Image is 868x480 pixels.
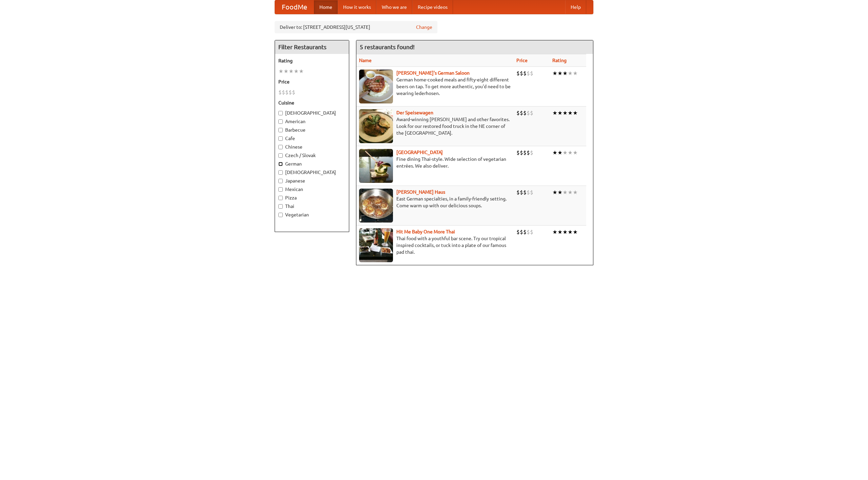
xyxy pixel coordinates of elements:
b: Der Speisewagen [396,110,433,115]
img: esthers.jpg [359,70,393,103]
li: ★ [568,70,573,77]
li: $ [516,109,520,117]
li: ★ [573,109,578,117]
a: Price [516,58,528,63]
li: $ [516,189,520,196]
input: Mexican [278,187,283,192]
li: ★ [573,70,578,77]
div: Deliver to: [STREET_ADDRESS][US_STATE] [275,21,437,33]
li: ★ [568,149,573,156]
label: [DEMOGRAPHIC_DATA] [278,110,346,116]
li: $ [520,70,523,77]
li: ★ [573,189,578,196]
a: [PERSON_NAME] Haus [396,189,445,195]
li: $ [527,189,530,196]
li: ★ [552,149,557,156]
a: [GEOGRAPHIC_DATA] [396,150,443,155]
li: $ [520,109,523,117]
h5: Price [278,78,346,85]
li: ★ [283,68,289,75]
b: [PERSON_NAME]'s German Saloon [396,70,470,76]
input: [DEMOGRAPHIC_DATA] [278,111,283,115]
li: ★ [573,228,578,236]
a: How it works [338,0,376,14]
ng-pluralize: 5 restaurants found! [360,44,415,50]
li: ★ [568,189,573,196]
label: Barbecue [278,127,346,133]
p: Thai food with a youthful bar scene. Try our tropical inspired cocktails, or tuck into a plate of... [359,235,511,255]
a: Rating [552,58,567,63]
li: ★ [563,228,568,236]
li: ★ [552,228,557,236]
img: speisewagen.jpg [359,109,393,143]
a: Home [314,0,338,14]
li: ★ [568,228,573,236]
a: FoodMe [275,0,314,14]
li: ★ [573,149,578,156]
h5: Rating [278,57,346,64]
label: Pizza [278,194,346,201]
li: ★ [557,189,563,196]
li: ★ [563,149,568,156]
li: $ [289,89,292,96]
li: $ [523,149,527,156]
li: $ [530,228,533,236]
li: ★ [563,70,568,77]
li: $ [530,109,533,117]
li: $ [285,89,289,96]
label: Thai [278,203,346,210]
li: ★ [563,109,568,117]
label: [DEMOGRAPHIC_DATA] [278,169,346,176]
label: Mexican [278,186,346,193]
label: Japanese [278,177,346,184]
li: ★ [294,68,299,75]
a: Change [416,24,432,31]
li: ★ [278,68,283,75]
input: [DEMOGRAPHIC_DATA] [278,170,283,175]
a: Hit Me Baby One More Thai [396,229,455,234]
p: Fine dining Thai-style. Wide selection of vegetarian entrées. We also deliver. [359,156,511,169]
li: $ [523,70,527,77]
li: ★ [557,228,563,236]
li: $ [520,189,523,196]
li: ★ [557,109,563,117]
input: Barbecue [278,128,283,132]
li: $ [527,109,530,117]
input: Thai [278,204,283,209]
li: ★ [552,70,557,77]
li: $ [516,228,520,236]
input: Vegetarian [278,213,283,217]
li: $ [520,149,523,156]
li: $ [520,228,523,236]
li: $ [516,70,520,77]
li: $ [527,149,530,156]
li: $ [523,228,527,236]
p: Award-winning [PERSON_NAME] and other favorites. Look for our restored food truck in the NE corne... [359,116,511,136]
input: Chinese [278,145,283,149]
img: babythai.jpg [359,228,393,262]
li: $ [527,70,530,77]
li: ★ [299,68,304,75]
li: ★ [289,68,294,75]
p: German home-cooked meals and fifty-eight different beers on tap. To get more authentic, you'd nee... [359,76,511,97]
label: German [278,160,346,167]
li: $ [292,89,295,96]
li: ★ [557,149,563,156]
li: ★ [552,109,557,117]
a: Name [359,58,372,63]
li: $ [282,89,285,96]
li: $ [516,149,520,156]
input: Japanese [278,179,283,183]
input: Cafe [278,136,283,141]
h5: Cuisine [278,99,346,106]
h4: Filter Restaurants [275,40,349,54]
li: $ [527,228,530,236]
li: ★ [552,189,557,196]
input: Pizza [278,196,283,200]
li: $ [523,109,527,117]
li: $ [278,89,282,96]
input: German [278,162,283,166]
label: Chinese [278,143,346,150]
